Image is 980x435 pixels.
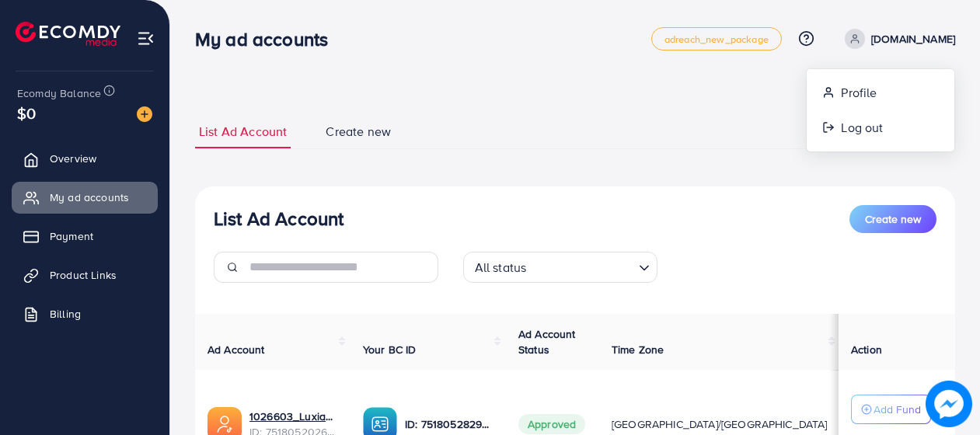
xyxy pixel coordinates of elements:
ul: [DOMAIN_NAME] [806,68,955,152]
img: image [137,106,152,122]
img: image [926,381,972,427]
h3: List Ad Account [214,207,344,230]
span: Create new [865,211,921,227]
span: Profile [841,83,877,102]
span: My ad accounts [50,190,129,205]
span: Ad Account [208,342,265,357]
span: Log out [841,118,883,137]
span: Billing [50,306,81,322]
span: Time Zone [612,342,664,357]
span: Ad Account Status [518,326,576,357]
span: [GEOGRAPHIC_DATA]/[GEOGRAPHIC_DATA] [612,416,828,432]
span: Ecomdy Balance [17,85,101,101]
a: 1026603_Luxia_1750433190642 [249,409,338,424]
span: Overview [50,151,96,166]
a: Billing [12,298,158,329]
p: ID: 7518052829551181841 [405,415,493,433]
a: Overview [12,143,158,174]
a: [DOMAIN_NAME] [839,29,955,49]
span: List Ad Account [199,123,287,141]
button: Add Fund [851,395,931,424]
p: Add Fund [874,400,921,419]
p: [DOMAIN_NAME] [871,30,955,48]
img: menu [137,30,155,47]
a: Product Links [12,259,158,291]
a: adreach_new_package [651,27,782,50]
a: Payment [12,221,158,252]
span: Approved [518,414,585,434]
span: Product Links [50,267,117,283]
span: $0 [17,102,36,124]
span: All status [472,256,530,279]
input: Search for option [531,253,632,279]
span: Payment [50,228,93,244]
span: Create new [326,123,391,141]
h3: My ad accounts [195,28,340,50]
img: logo [16,22,120,46]
span: adreach_new_package [664,34,769,44]
a: My ad accounts [12,182,158,213]
div: Search for option [463,252,657,283]
span: Your BC ID [363,342,417,357]
button: Create new [849,205,936,233]
span: Action [851,342,882,357]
